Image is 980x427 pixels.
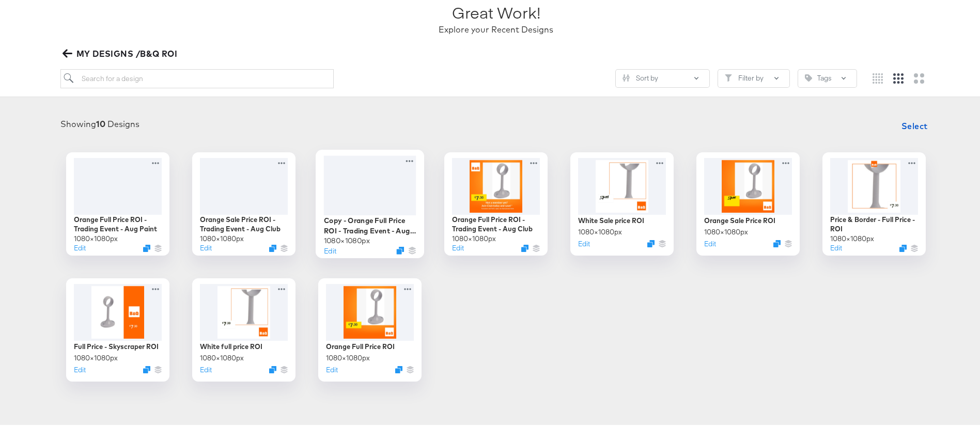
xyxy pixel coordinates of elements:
[830,212,918,231] div: Price & Border - Full Price - ROI
[192,150,295,253] div: Orange Sale Price ROI - Trading Event - Aug Club1080×1080pxEditDuplicate
[897,113,932,134] button: Select
[200,231,244,241] div: 1080 × 1080 px
[623,72,630,79] svg: Sliders
[74,212,162,231] div: Orange Full Price ROI - Trading Event - Aug Paint
[66,150,169,253] div: Orange Full Price ROI - Trading Event - Aug Paint1080×1080pxEditDuplicate
[192,276,295,379] div: White full price ROI1080×1080pxEditDuplicate
[439,21,553,33] div: Explore your Recent Designs
[318,276,422,379] div: Orange Full Price ROI1080×1080pxEditDuplicate
[324,243,336,252] button: Edit
[704,213,775,223] div: Orange Sale Price ROI
[269,363,276,371] svg: Duplicate
[647,238,655,245] svg: Duplicate
[143,242,150,249] svg: Duplicate
[704,225,748,234] div: 1080 × 1080 px
[200,212,288,231] div: Orange Sale Price ROI - Trading Event - Aug Club
[324,213,416,233] div: Copy - Orange Full Price ROI - Trading Event - Aug Club
[899,242,907,249] svg: Duplicate
[805,72,812,79] svg: Tag
[578,213,644,223] div: White Sale price ROI
[324,233,370,243] div: 1080 × 1080 px
[316,147,424,256] div: Copy - Orange Full Price ROI - Trading Event - Aug Club1080×1080pxEditDuplicate
[74,351,118,360] div: 1080 × 1080 px
[200,241,212,250] button: Edit
[74,339,159,349] div: Full Price - Skyscraper ROI
[570,150,674,253] div: White Sale price ROI1080×1080pxEditDuplicate
[578,236,590,246] button: Edit
[822,150,926,253] div: Price & Border - Full Price - ROI1080×1080pxEditDuplicate
[200,362,212,372] button: Edit
[578,225,622,234] div: 1080 × 1080 px
[396,244,404,251] svg: Duplicate
[96,116,105,126] strong: 10
[452,241,464,250] button: Edit
[914,71,924,81] svg: Large grid
[798,67,857,85] button: TagTags
[725,72,732,79] svg: Filter
[696,150,800,253] div: Orange Sale Price ROI1080×1080pxEditDuplicate
[395,363,402,371] svg: Duplicate
[74,241,86,250] button: Edit
[704,236,716,246] button: Edit
[873,71,883,81] svg: Small grid
[773,238,781,245] svg: Duplicate
[74,231,118,241] div: 1080 × 1080 px
[326,351,370,360] div: 1080 × 1080 px
[143,363,150,371] svg: Duplicate
[830,241,842,250] button: Edit
[901,116,928,131] span: Select
[60,44,182,58] button: MY DESIGNS /B&Q ROI
[74,362,86,372] button: Edit
[615,67,710,85] button: SlidersSort by
[60,116,139,128] div: Showing Designs
[326,362,338,372] button: Edit
[830,231,874,241] div: 1080 × 1080 px
[66,276,169,379] div: Full Price - Skyscraper ROI1080×1080pxEditDuplicate
[200,351,244,360] div: 1080 × 1080 px
[718,67,790,85] button: FilterFilter by
[60,67,334,86] input: Search for a design
[200,339,262,349] div: White full price ROI
[452,212,540,231] div: Orange Full Price ROI - Trading Event - Aug Club
[452,231,496,241] div: 1080 × 1080 px
[521,242,528,249] svg: Duplicate
[65,44,178,58] span: MY DESIGNS /B&Q ROI
[444,150,548,253] div: Orange Full Price ROI - Trading Event - Aug Club1080×1080pxEditDuplicate
[326,339,395,349] div: Orange Full Price ROI
[893,71,904,81] svg: Medium grid
[269,242,276,249] svg: Duplicate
